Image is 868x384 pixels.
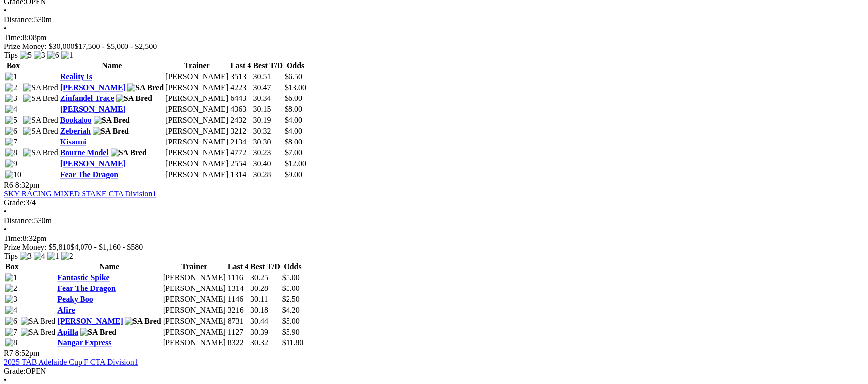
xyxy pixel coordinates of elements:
[5,306,17,315] img: 4
[23,148,58,157] img: SA Bred
[253,126,284,136] td: 30.32
[23,83,58,92] img: SA Bred
[60,83,125,92] a: [PERSON_NAME]
[163,262,226,272] th: Trainer
[57,306,75,314] a: Afire
[163,316,226,326] td: [PERSON_NAME]
[285,83,306,92] span: $13.00
[230,104,251,114] td: 4363
[4,376,7,384] span: •
[5,317,17,326] img: 6
[23,127,58,136] img: SA Bred
[4,51,18,59] span: Tips
[75,42,157,50] span: $17,500 - $5,000 - $2,500
[4,349,13,357] span: R7
[23,94,58,103] img: SA Bred
[5,138,17,146] img: 7
[253,83,284,93] td: 30.47
[127,83,164,92] img: SA Bred
[165,159,229,169] td: [PERSON_NAME]
[230,148,251,158] td: 4772
[93,127,129,136] img: SA Bred
[282,317,300,325] span: $5.00
[165,170,229,180] td: [PERSON_NAME]
[60,116,92,124] a: Bookaloo
[253,170,284,180] td: 30.28
[250,338,281,348] td: 30.32
[253,94,284,103] td: 30.34
[253,61,284,71] th: Best T/D
[57,328,78,336] a: Apilla
[227,327,249,337] td: 1127
[282,295,300,303] span: $2.50
[165,72,229,82] td: [PERSON_NAME]
[60,105,125,113] a: [PERSON_NAME]
[57,284,116,292] a: Fear The Dragon
[253,137,284,147] td: 30.30
[60,94,114,102] a: Zinfandel Trace
[165,61,229,71] th: Trainer
[23,116,58,125] img: SA Bred
[165,94,229,103] td: [PERSON_NAME]
[4,243,864,252] div: Prize Money: $5,810
[4,358,138,366] a: 2025 TAB Adelaide Cup F CTA Division1
[163,273,226,283] td: [PERSON_NAME]
[227,338,249,348] td: 8322
[21,328,56,336] img: SA Bred
[21,317,56,326] img: SA Bred
[47,252,59,261] img: 1
[4,15,34,24] span: Distance:
[80,328,116,336] img: SA Bred
[4,234,864,243] div: 8:32pm
[250,327,281,337] td: 30.39
[57,338,111,347] a: Nangar Express
[285,138,302,146] span: $8.00
[60,159,125,168] a: [PERSON_NAME]
[163,294,226,304] td: [PERSON_NAME]
[163,305,226,315] td: [PERSON_NAME]
[230,137,251,147] td: 2134
[282,262,304,272] th: Odds
[250,284,281,293] td: 30.28
[165,148,229,158] td: [PERSON_NAME]
[285,105,302,113] span: $8.00
[285,170,302,179] span: $9.00
[4,234,23,242] span: Time:
[57,262,162,272] th: Name
[230,159,251,169] td: 2554
[57,317,123,325] a: [PERSON_NAME]
[165,104,229,114] td: [PERSON_NAME]
[165,83,229,93] td: [PERSON_NAME]
[250,273,281,283] td: 30.25
[230,115,251,125] td: 2432
[165,115,229,125] td: [PERSON_NAME]
[7,61,20,70] span: Box
[71,243,143,251] span: $4,070 - $1,160 - $580
[47,51,59,60] img: 6
[4,198,864,207] div: 3/4
[15,349,40,357] span: 8:52pm
[4,6,7,15] span: •
[227,316,249,326] td: 8731
[253,104,284,114] td: 30.15
[250,294,281,304] td: 30.11
[4,198,26,207] span: Grade:
[253,159,284,169] td: 30.40
[227,284,249,293] td: 1314
[4,207,7,216] span: •
[4,225,7,234] span: •
[282,338,303,347] span: $11.80
[163,284,226,293] td: [PERSON_NAME]
[250,262,281,272] th: Best T/D
[230,83,251,93] td: 4223
[5,83,17,92] img: 2
[227,262,249,272] th: Last 4
[5,170,21,179] img: 10
[4,216,34,225] span: Distance:
[5,284,17,293] img: 2
[15,181,40,189] span: 8:32pm
[111,148,147,157] img: SA Bred
[5,94,17,103] img: 3
[282,284,300,292] span: $5.00
[163,327,226,337] td: [PERSON_NAME]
